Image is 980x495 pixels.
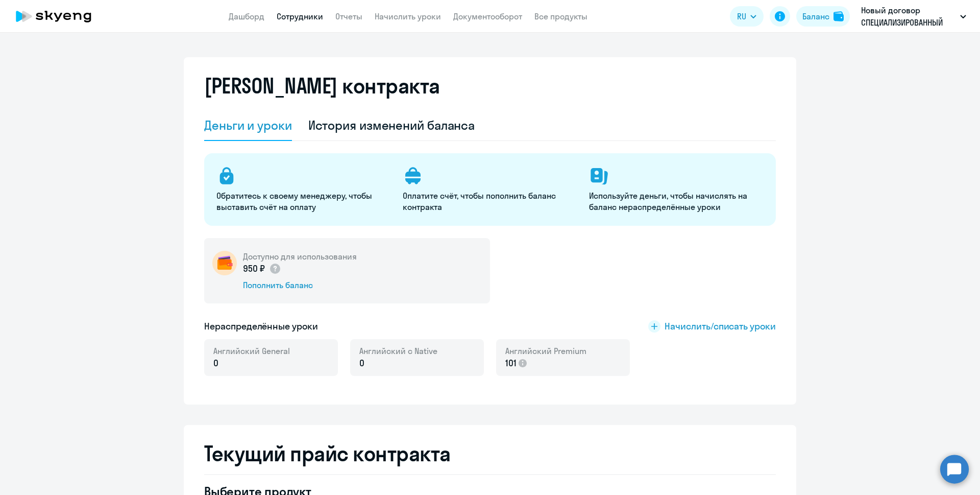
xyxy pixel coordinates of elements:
h5: Доступно для использования [243,251,357,262]
span: 0 [359,357,364,370]
button: RU [730,6,764,27]
span: Английский General [213,345,290,357]
p: Новый договор СПЕЦИАЛИЗИРОВАННЫЙ ДЕПОЗИТАРИЙ ИНФИНИТУМ, СПЕЦИАЛИЗИРОВАННЫЙ ДЕПОЗИТАРИЙ ИНФИНИТУМ, АО [861,4,956,29]
a: Начислить уроки [375,11,441,21]
a: Документооборот [453,11,522,21]
p: Оплатите счёт, чтобы пополнить баланс контракта [403,190,577,213]
button: Балансbalance [796,6,850,27]
img: wallet-circle.png [212,251,237,275]
a: Все продукты [534,11,587,21]
a: Отчеты [335,11,362,21]
div: Деньги и уроки [204,117,292,133]
div: Пополнить баланс [243,279,357,291]
h2: Текущий прайс контракта [204,441,776,466]
div: История изменений баланса [308,117,475,133]
span: 0 [213,357,218,370]
h5: Нераспределённые уроки [204,320,318,333]
p: Используйте деньги, чтобы начислять на баланс нераспределённые уроки [589,190,763,213]
div: Баланс [802,10,829,22]
a: Дашборд [229,11,264,21]
button: Новый договор СПЕЦИАЛИЗИРОВАННЫЙ ДЕПОЗИТАРИЙ ИНФИНИТУМ, СПЕЦИАЛИЗИРОВАННЫЙ ДЕПОЗИТАРИЙ ИНФИНИТУМ, АО [856,4,971,29]
img: balance [834,11,844,21]
p: 950 ₽ [243,262,281,275]
span: 101 [505,357,517,370]
span: Английский с Native [359,345,437,357]
h2: [PERSON_NAME] контракта [204,74,440,98]
span: Английский Premium [505,345,586,357]
a: Сотрудники [277,11,323,21]
p: Обратитесь к своему менеджеру, чтобы выставить счёт на оплату [216,190,390,213]
span: RU [737,10,746,22]
span: Начислить/списать уроки [665,320,776,333]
